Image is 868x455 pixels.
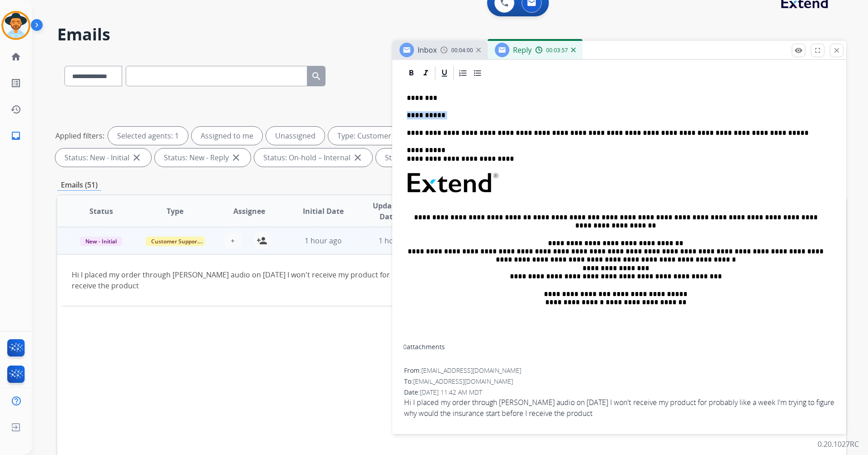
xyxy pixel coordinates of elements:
[456,66,470,80] div: Ordered List
[108,127,188,145] div: Selected agents: 1
[10,78,21,89] mat-icon: list_alt
[352,152,363,163] mat-icon: close
[368,200,409,222] span: Updated Date
[155,148,251,167] div: Status: New - Reply
[451,47,473,54] span: 00:04:00
[471,66,484,80] div: Bullet List
[10,104,21,115] mat-icon: history
[131,152,142,163] mat-icon: close
[403,342,445,351] div: attachments
[513,45,532,55] span: Reply
[254,148,372,167] div: Status: On-hold – Internal
[404,397,834,419] span: Hi I placed my order through [PERSON_NAME] audio on [DATE] I won't receive my product for probabl...
[404,377,834,386] div: To:
[80,237,122,246] span: New - Initial
[311,71,322,82] mat-icon: search
[231,235,235,246] span: +
[328,127,443,145] div: Type: Customer Support
[231,152,242,163] mat-icon: close
[403,342,407,351] span: 0
[833,46,841,54] mat-icon: close
[305,236,342,246] span: 1 hour ago
[404,388,834,397] div: Date:
[379,236,416,246] span: 1 hour ago
[419,66,433,80] div: Italic
[404,366,834,375] div: From:
[303,206,344,217] span: Initial Date
[256,235,267,246] mat-icon: person_add
[266,127,325,145] div: Unassigned
[546,47,568,54] span: 00:03:57
[413,377,513,386] span: [EMAIL_ADDRESS][DOMAIN_NAME]
[420,388,482,396] span: [DATE] 11:42 AM MDT
[192,127,262,145] div: Assigned to me
[794,46,803,54] mat-icon: remove_red_eye
[418,45,437,55] span: Inbox
[438,66,451,80] div: Underline
[404,66,418,80] div: Bold
[55,130,104,141] p: Applied filters:
[818,439,859,450] p: 0.20.1027RC
[55,148,151,167] div: Status: New - Initial
[814,46,822,54] mat-icon: fullscreen
[3,13,29,38] img: avatar
[57,179,101,191] p: Emails (51)
[167,206,183,217] span: Type
[57,25,846,44] h2: Emails
[224,232,242,250] button: +
[421,366,521,375] span: [EMAIL_ADDRESS][DOMAIN_NAME]
[72,269,684,291] div: Hi I placed my order through [PERSON_NAME] audio on [DATE] I won't receive my product for probabl...
[10,130,21,141] mat-icon: inbox
[10,51,21,62] mat-icon: home
[376,148,500,167] div: Status: On-hold - Customer
[233,206,265,217] span: Assignee
[89,206,113,217] span: Status
[146,237,205,246] span: Customer Support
